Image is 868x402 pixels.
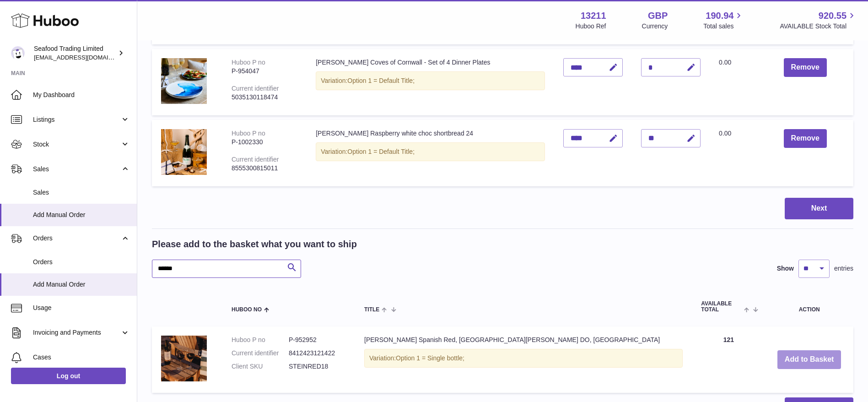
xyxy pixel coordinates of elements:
[232,156,279,163] div: Current identifier
[834,264,853,273] span: entries
[819,10,846,22] span: 920.55
[11,46,25,60] img: internalAdmin-13211@internal.huboo.com
[232,85,279,92] div: Current identifier
[780,22,857,31] span: AVAILABLE Stock Total
[692,326,765,393] td: 121
[396,354,464,362] span: Option 1 = Single bottle;
[33,140,120,149] span: Stock
[316,142,545,161] div: Variation:
[780,10,857,31] a: 920.55 AVAILABLE Stock Total
[307,49,554,115] td: [PERSON_NAME] Coves of Cornwall - Set of 4 Dinner Plates
[33,165,120,174] span: Sales
[232,362,289,371] dt: Client SKU
[34,54,135,61] span: [EMAIL_ADDRESS][DOMAIN_NAME]
[777,350,841,369] button: Add to Basket
[33,91,130,99] span: My Dashboard
[784,58,827,77] button: Remove
[232,93,297,102] div: 5035130118474
[355,326,692,393] td: [PERSON_NAME] Spanish Red, [GEOGRAPHIC_DATA][PERSON_NAME] DO, [GEOGRAPHIC_DATA]
[784,129,827,148] button: Remove
[161,58,207,104] img: Rick Stein Coves of Cornwall - Set of 4 Dinner Plates
[232,138,297,147] div: P-1002330
[719,59,731,66] span: 0.00
[152,238,357,250] h2: Please add to the basket what you want to ship
[33,328,120,337] span: Invoicing and Payments
[289,362,346,371] dd: STEINRED18
[232,336,289,344] dt: Huboo P no
[33,353,130,362] span: Cases
[642,22,668,31] div: Currency
[648,10,668,22] strong: GBP
[703,10,744,31] a: 190.94 Total sales
[11,368,126,384] a: Log out
[581,10,606,22] strong: 13211
[232,307,262,313] span: Huboo no
[232,67,297,76] div: P-954047
[785,198,853,219] button: Next
[33,258,130,266] span: Orders
[34,44,116,62] div: Seafood Trading Limited
[161,336,207,381] img: Rick Stein's Spanish Red, Campo de Borja DO, Spain
[765,292,853,322] th: Action
[364,307,379,313] span: Title
[232,130,265,137] div: Huboo P no
[307,120,554,186] td: [PERSON_NAME] Raspberry white choc shortbread 24
[161,129,207,175] img: Rick Stein Raspberry white choc shortbread 24
[232,59,265,66] div: Huboo P no
[347,148,415,155] span: Option 1 = Default Title;
[33,280,130,289] span: Add Manual Order
[347,77,415,84] span: Option 1 = Default Title;
[33,304,130,312] span: Usage
[33,188,130,197] span: Sales
[232,164,297,173] div: 8555300815011
[316,71,545,90] div: Variation:
[576,22,606,31] div: Huboo Ref
[777,264,794,273] label: Show
[33,211,130,219] span: Add Manual Order
[33,234,120,243] span: Orders
[33,115,120,124] span: Listings
[706,10,733,22] span: 190.94
[364,349,683,368] div: Variation:
[232,349,289,358] dt: Current identifier
[703,22,744,31] span: Total sales
[719,130,731,137] span: 0.00
[289,336,346,344] dd: P-952952
[701,301,742,313] span: AVAILABLE Total
[289,349,346,358] dd: 8412423121422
